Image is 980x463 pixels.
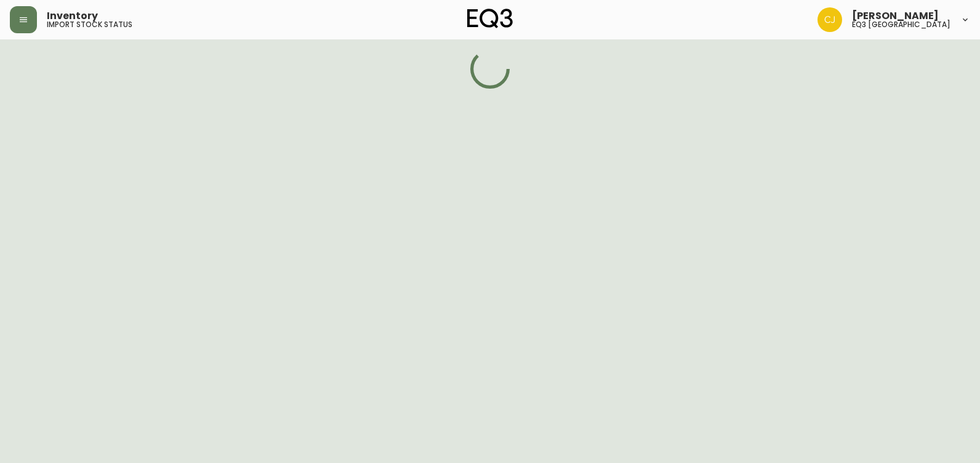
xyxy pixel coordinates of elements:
img: 7836c8950ad67d536e8437018b5c2533 [817,7,842,32]
span: Inventory [47,11,98,21]
h5: import stock status [47,21,132,28]
span: [PERSON_NAME] [852,11,939,21]
img: logo [467,9,513,28]
h5: eq3 [GEOGRAPHIC_DATA] [852,21,950,28]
